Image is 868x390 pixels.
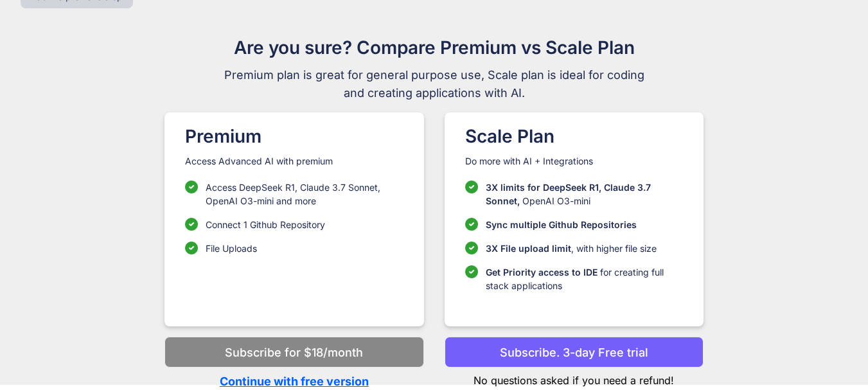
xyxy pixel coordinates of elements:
p: Do more with AI + Integrations [465,155,683,168]
h1: Premium [185,123,403,150]
img: checklist [185,242,198,254]
img: checklist [465,242,478,254]
p: Access Advanced AI with premium [185,155,403,168]
p: , with higher file size [486,242,657,255]
p: File Uploads [206,242,257,255]
p: Subscribe. 3-day Free trial [500,344,648,361]
p: Sync multiple Github Repositories [486,218,637,231]
p: for creating full stack applications [486,265,683,292]
img: checklist [465,218,478,231]
img: checklist [465,265,478,278]
img: checklist [185,218,198,231]
span: Get Priority access to IDE [486,267,598,278]
p: Access DeepSeek R1, Claude 3.7 Sonnet, OpenAI O3-mini and more [206,181,403,208]
img: checklist [185,181,198,193]
p: Connect 1 Github Repository [206,218,325,231]
span: 3X File upload limit [486,243,571,254]
p: OpenAI O3-mini [486,181,683,208]
button: Subscribe. 3-day Free trial [445,337,704,368]
h1: Scale Plan [465,123,683,150]
p: Subscribe for $18/month [225,344,363,361]
p: Continue with free version [164,373,423,390]
img: checklist [465,181,478,193]
p: No questions asked if you need a refund! [445,368,704,388]
span: 3X limits for DeepSeek R1, Claude 3.7 Sonnet, [486,182,651,206]
span: Premium plan is great for general purpose use, Scale plan is ideal for coding and creating applic... [218,66,650,102]
button: Subscribe for $18/month [164,337,423,368]
h1: Are you sure? Compare Premium vs Scale Plan [218,34,650,61]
